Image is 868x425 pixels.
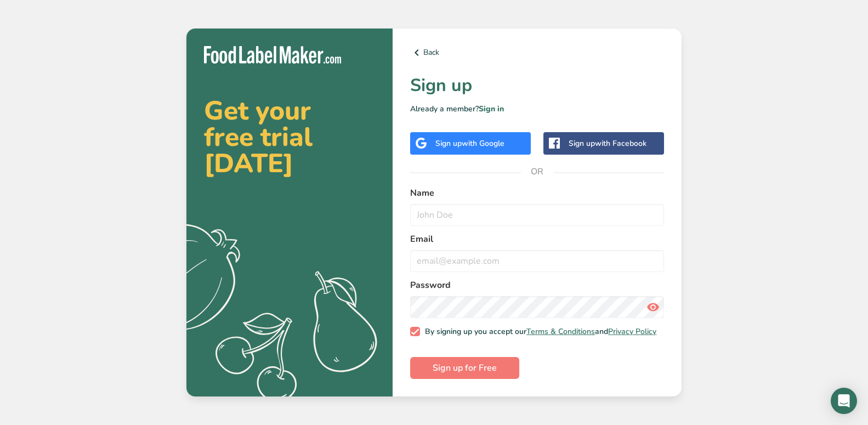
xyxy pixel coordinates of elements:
[569,138,646,149] div: Sign up
[410,46,664,59] a: Back
[831,388,857,414] div: Open Intercom Messenger
[435,138,504,149] div: Sign up
[595,138,646,149] span: with Facebook
[204,98,375,177] h2: Get your free trial [DATE]
[410,186,664,200] label: Name
[410,250,664,272] input: email@example.com
[410,72,664,99] h1: Sign up
[526,326,595,337] a: Terms & Conditions
[410,279,664,292] label: Password
[410,357,519,379] button: Sign up for Free
[204,46,341,64] img: Food Label Maker
[420,327,657,337] span: By signing up you accept our and
[462,138,504,149] span: with Google
[410,233,664,246] label: Email
[521,155,554,188] span: OR
[479,104,504,114] a: Sign in
[410,103,664,115] p: Already a member?
[608,326,656,337] a: Privacy Policy
[410,204,664,226] input: John Doe
[433,361,497,375] span: Sign up for Free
